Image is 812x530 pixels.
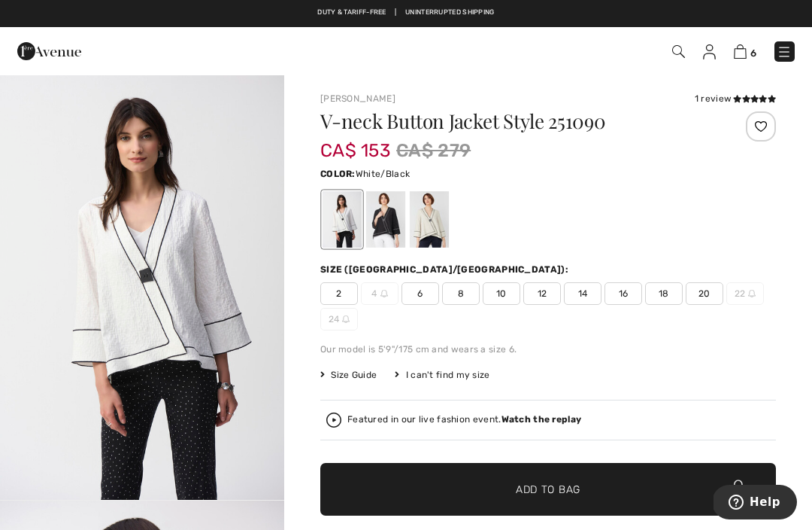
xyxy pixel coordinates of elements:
[17,36,81,66] img: 1ère Avenue
[320,93,395,104] a: [PERSON_NAME]
[323,191,362,248] div: White/Black
[714,485,797,522] iframe: Opens a widget where you can find more information
[748,290,756,297] img: ring-m.svg
[501,414,582,425] strong: Watch the replay
[320,343,776,356] div: Our model is 5'9"/175 cm and wears a size 6.
[320,263,571,276] div: Size ([GEOGRAPHIC_DATA]/[GEOGRAPHIC_DATA]):
[483,282,520,305] span: 10
[750,47,756,59] span: 6
[320,368,377,382] span: Size Guide
[326,413,341,428] img: Watch the replay
[320,463,776,516] button: Add to Bag
[320,125,390,161] span: CA$ 153
[645,282,683,305] span: 18
[361,282,398,305] span: 4
[730,480,747,499] img: Bag.svg
[410,191,449,248] div: Moonstone/black
[395,368,489,382] div: I can't find my size
[320,169,356,179] span: Color:
[564,282,601,305] span: 14
[396,137,471,164] span: CA$ 279
[366,191,405,248] div: Black/White
[734,42,756,60] a: 6
[347,415,581,425] div: Featured in our live fashion event.
[516,482,580,498] span: Add to Bag
[17,43,81,57] a: 1ère Avenue
[523,282,561,305] span: 12
[777,44,792,59] img: Menu
[442,282,480,305] span: 8
[734,44,747,59] img: Shopping Bag
[356,169,410,179] span: White/Black
[320,308,358,330] span: 24
[703,44,716,59] img: My Info
[320,282,358,305] span: 2
[672,45,685,58] img: Search
[686,282,723,305] span: 20
[342,315,350,323] img: ring-m.svg
[401,282,439,305] span: 6
[726,282,764,305] span: 22
[380,290,388,297] img: ring-m.svg
[695,92,776,105] div: 1 review
[320,111,700,131] h1: V-neck Button Jacket Style 251090
[604,282,642,305] span: 16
